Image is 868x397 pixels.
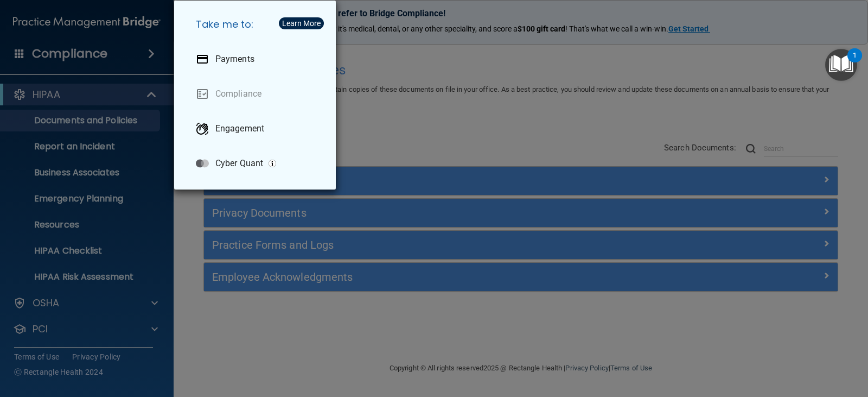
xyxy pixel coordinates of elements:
a: Payments [187,44,327,74]
p: Cyber Quant [215,158,263,169]
button: Learn More [279,17,324,29]
a: Compliance [187,79,327,109]
p: Payments [215,54,254,65]
a: Cyber Quant [187,148,327,179]
h5: Take me to: [187,9,327,40]
p: Engagement [215,123,264,134]
div: Learn More [282,20,321,27]
a: Engagement [187,114,327,144]
button: Open Resource Center, 1 new notification [825,49,857,81]
div: 1 [853,55,857,70]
